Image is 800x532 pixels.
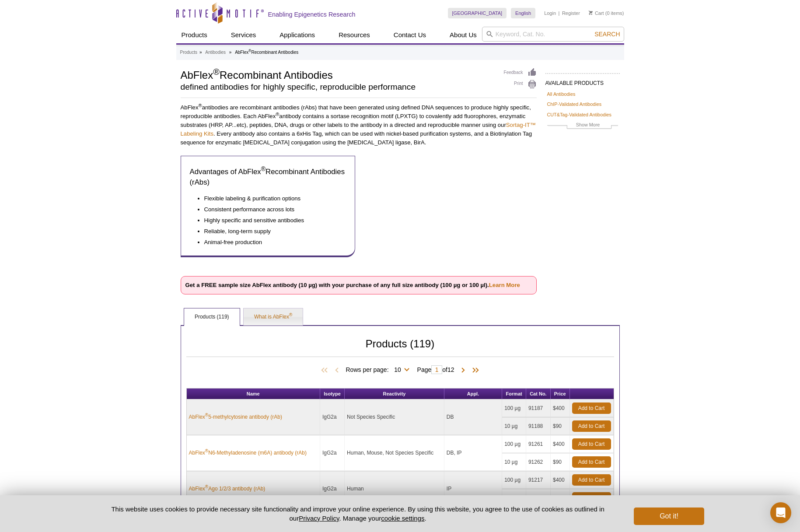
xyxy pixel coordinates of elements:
[770,502,791,523] div: Open Intercom Messenger
[502,489,526,507] td: 10 µg
[547,100,602,108] a: ChIP-Validated Antibodies
[526,417,551,435] td: 91188
[468,366,481,375] span: Last Page
[320,388,345,399] th: Isotype
[545,73,620,89] h2: AVAILABLE PRODUCTS
[547,90,576,98] a: All Antibodies
[502,453,526,471] td: 10 µg
[299,514,339,522] a: Privacy Policy
[289,312,292,317] sup: ®
[320,399,345,435] td: IgG2a
[504,68,537,77] a: Feedback
[205,484,208,489] sup: ®
[551,399,570,417] td: $400
[187,388,321,399] th: Name
[332,366,341,375] span: Previous Page
[268,10,356,18] h2: Enabling Epigenetics Research
[502,435,526,453] td: 100 µg
[547,111,611,119] a: CUT&Tag-Validated Antibodies
[388,27,431,43] a: Contact Us
[180,49,197,56] a: Products
[213,67,220,77] sup: ®
[176,27,213,43] a: Products
[502,471,526,489] td: 100 µg
[572,420,611,432] a: Add to Cart
[447,366,454,373] span: 12
[181,83,495,91] h2: defined antibodies for highly specific, reproducible performance
[189,449,307,457] a: AbFlex®N6-Methyladenosine (m6A) antibody (rAb)
[345,399,444,435] td: Not Species Specific
[189,413,282,421] a: AbFlex®5-methylcytosine antibody (rAb)
[559,8,560,18] li: |
[562,10,580,16] a: Register
[199,103,202,108] sup: ®
[204,214,338,225] li: Highly specific and sensitive antibodies
[345,388,444,399] th: Reactivity
[551,471,570,489] td: $400
[248,49,251,53] sup: ®
[320,471,345,507] td: IgG2a
[547,121,618,131] a: Show More
[190,167,346,188] h3: Advantages of AbFlex Recombinant Antibodies (rAbs)
[226,27,262,43] a: Services
[572,474,611,486] a: Add to Cart
[345,471,444,507] td: Human
[320,435,345,471] td: IgG2a
[199,50,202,55] li: »
[551,489,570,507] td: $90
[181,68,495,81] h1: AbFlex Recombinant Antibodies
[544,10,556,16] a: Login
[511,8,535,18] a: English
[526,435,551,453] td: 91261
[96,504,620,523] p: This website uses cookies to provide necessary site functionality and improve your online experie...
[181,103,537,147] p: AbFlex antibodies are recombinant antibodies (rAbs) that have been generated using defined DNA se...
[551,435,570,453] td: $400
[526,471,551,489] td: 91217
[572,438,611,450] a: Add to Cart
[413,365,459,374] span: Page of
[526,399,551,417] td: 91187
[589,10,593,15] img: Your Cart
[205,448,208,453] sup: ®
[551,417,570,435] td: $90
[204,236,338,247] li: Animal-free production
[345,435,444,471] td: Human, Mouse, Not Species Specific
[589,10,604,16] a: Cart
[205,413,208,417] sup: ®
[205,49,226,56] a: Antibodies
[489,282,520,288] a: Learn More
[551,388,570,399] th: Price
[204,203,338,214] li: Consistent performance across lots
[444,399,502,435] td: DB
[346,365,412,374] span: Rows per page:
[261,166,266,173] sup: ®
[276,112,279,117] sup: ®
[381,514,424,522] button: cookie settings
[504,80,537,89] a: Print
[229,50,232,55] li: »
[448,8,507,18] a: [GEOGRAPHIC_DATA]
[186,340,614,357] h2: Products (119)
[551,453,570,471] td: $90
[244,308,303,326] a: What is AbFlex®
[592,30,622,38] button: Search
[444,471,502,507] td: IP
[274,27,320,43] a: Applications
[572,402,611,414] a: Add to Cart
[526,388,551,399] th: Cat No.
[184,308,240,326] a: Products (119)
[526,489,551,507] td: 91218
[459,366,468,375] span: Next Page
[204,194,338,203] li: Flexible labeling & purification options
[185,282,520,288] strong: Get a FREE sample size AbFlex antibody (10 µg) with your purchase of any full size antibody (100 ...
[572,456,611,468] a: Add to Cart
[482,27,624,42] input: Keyword, Cat. No.
[319,366,332,375] span: First Page
[502,399,526,417] td: 100 µg
[594,31,620,38] span: Search
[189,485,266,493] a: AbFlex®Ago 1/2/3 antibody (rAb)
[634,507,704,525] button: Got it!
[444,388,502,399] th: Appl.
[526,453,551,471] td: 91262
[444,27,482,43] a: About Us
